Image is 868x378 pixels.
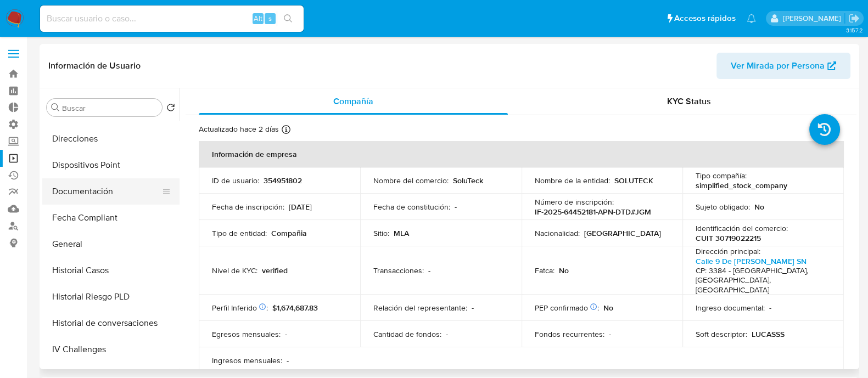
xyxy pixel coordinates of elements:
[212,228,267,238] p: Tipo de entidad :
[453,176,483,185] p: SoluTeck
[535,329,604,339] p: Fondos recurrentes :
[373,228,389,238] p: Sitio :
[696,266,826,295] h4: CP: 3384 - [GEOGRAPHIC_DATA], [GEOGRAPHIC_DATA], [GEOGRAPHIC_DATA]
[696,233,761,243] p: CUIT 30719022215
[40,12,304,26] input: Buscar usuario o caso...
[42,284,180,310] button: Historial Riesgo PLD
[455,202,457,212] p: -
[268,13,272,24] span: s
[277,11,299,26] button: search-icon
[42,152,180,178] button: Dispositivos Point
[559,266,569,275] p: No
[696,180,787,190] p: simplified_stock_company
[373,303,467,313] p: Relación del representante :
[289,202,312,212] p: [DATE]
[696,171,747,180] p: Tipo compañía :
[199,141,844,167] th: Información de empresa
[848,13,860,24] a: Salir
[472,303,474,313] p: -
[535,207,651,217] p: IF-2025-64452181-APN-DTD#JGM
[333,95,373,108] span: Compañía
[446,329,448,339] p: -
[287,356,289,365] p: -
[747,14,756,23] a: Notificaciones
[716,53,850,79] button: Ver Mirada por Persona
[535,266,555,275] p: Fatca :
[42,231,180,257] button: General
[614,176,653,185] p: SOLUTECK
[42,178,171,205] button: Documentación
[754,202,764,212] p: No
[603,303,613,313] p: No
[42,310,180,336] button: Historial de conversaciones
[674,13,736,24] span: Accesos rápidos
[373,176,449,185] p: Nombre del comercio :
[373,202,450,212] p: Fecha de constitución :
[285,329,287,339] p: -
[535,176,610,185] p: Nombre de la entidad :
[584,228,661,238] p: [GEOGRAPHIC_DATA]
[42,336,180,363] button: IV Challenges
[696,303,765,313] p: Ingreso documental :
[199,124,279,134] p: Actualizado hace 2 días
[264,176,302,185] p: 354951802
[62,103,158,113] input: Buscar
[535,303,599,313] p: PEP confirmado :
[254,13,262,24] span: Alt
[769,303,771,313] p: -
[696,223,788,233] p: Identificación del comercio :
[535,197,614,207] p: Número de inscripción :
[272,302,318,313] span: $1,674,687.83
[42,126,180,152] button: Direcciones
[166,103,175,115] button: Volver al orden por defecto
[42,257,180,284] button: Historial Casos
[535,228,580,238] p: Nacionalidad :
[782,13,844,24] p: yanina.loff@mercadolibre.com
[212,329,281,339] p: Egresos mensuales :
[696,202,750,212] p: Sujeto obligado :
[696,246,760,256] p: Dirección principal :
[212,356,282,365] p: Ingresos mensuales :
[262,266,288,275] p: verified
[667,95,711,108] span: KYC Status
[428,266,430,275] p: -
[731,53,825,79] span: Ver Mirada por Persona
[271,228,307,238] p: Compañia
[212,303,268,313] p: Perfil Inferido :
[212,176,259,185] p: ID de usuario :
[394,228,409,238] p: MLA
[212,266,257,275] p: Nivel de KYC :
[609,329,611,339] p: -
[373,266,424,275] p: Transacciones :
[696,256,807,267] a: Calle 9 De [PERSON_NAME] SN
[752,329,785,339] p: LUCASSS
[373,329,441,339] p: Cantidad de fondos :
[696,329,747,339] p: Soft descriptor :
[48,60,141,71] h1: Información de Usuario
[51,103,60,112] button: Buscar
[42,205,180,231] button: Fecha Compliant
[212,202,284,212] p: Fecha de inscripción :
